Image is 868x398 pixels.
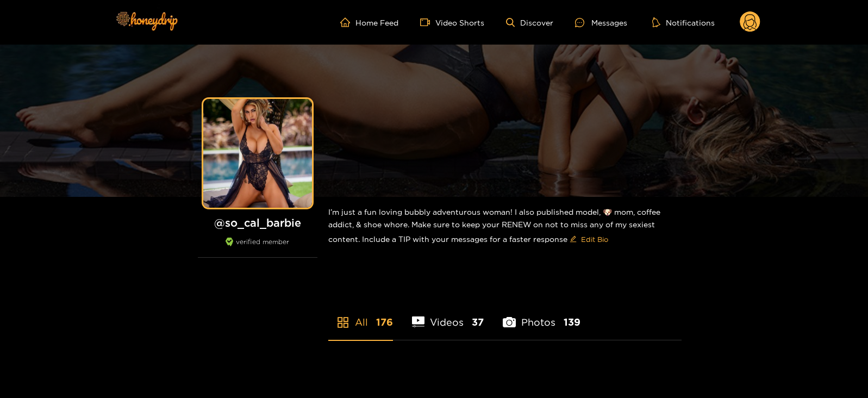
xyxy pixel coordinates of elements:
button: Notifications [649,17,718,28]
div: verified member [198,238,317,258]
span: Edit Bio [581,234,608,245]
div: Messages [575,16,627,29]
div: I’m just a fun loving bubbly adventurous woman! I also published model, 🐶 mom, coffee addict, & s... [328,197,682,257]
h1: @ so_cal_barbie [198,216,317,229]
a: Video Shorts [420,17,484,27]
button: editEdit Bio [567,231,610,248]
span: video-camera [420,17,435,27]
span: home [340,17,355,27]
span: 139 [564,315,580,329]
a: Home Feed [340,17,398,27]
li: Videos [412,291,484,340]
span: 176 [376,315,393,329]
span: edit [570,235,577,244]
a: Discover [506,18,553,27]
li: All [328,291,393,340]
span: 37 [472,315,484,329]
span: appstore [336,316,349,329]
li: Photos [503,291,580,340]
